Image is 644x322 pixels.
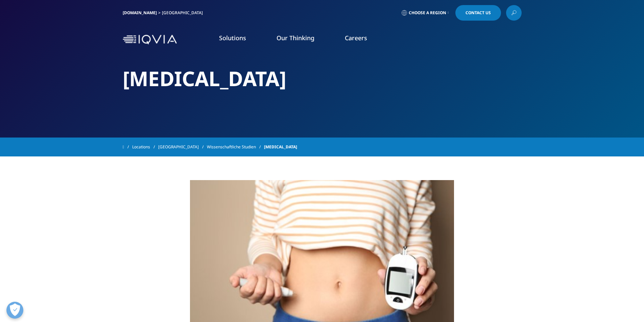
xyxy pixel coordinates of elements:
[180,24,522,55] nav: Primary
[158,141,207,153] a: [GEOGRAPHIC_DATA]
[6,302,23,319] button: Präferenzen öffnen
[277,34,314,42] a: Our Thinking
[466,11,491,15] span: Contact Us
[409,10,446,16] span: Choose a Region
[123,66,522,91] h2: [MEDICAL_DATA]
[345,34,367,42] a: Careers
[219,34,246,42] a: Solutions
[162,10,206,16] div: [GEOGRAPHIC_DATA]
[132,141,158,153] a: Locations
[455,5,501,21] a: Contact Us
[123,10,157,16] a: [DOMAIN_NAME]
[207,141,264,153] a: Wissenschaftliche Studien
[264,141,297,153] span: [MEDICAL_DATA]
